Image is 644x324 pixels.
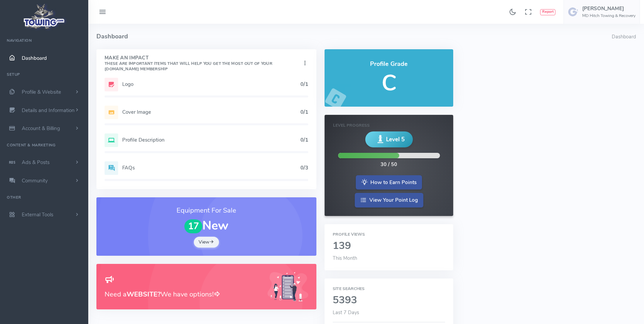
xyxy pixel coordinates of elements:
[105,55,301,72] h4: Make An Impact
[333,240,445,252] h2: 139
[300,137,308,143] h5: 0/1
[22,159,50,166] span: Ads & Posts
[386,135,405,144] span: Level 5
[122,109,300,115] h5: Cover Image
[268,272,308,302] img: Generic placeholder image
[96,24,612,49] h4: Dashboard
[333,255,357,262] span: This Month
[122,137,300,143] h5: Profile Description
[381,161,397,168] div: 30 / 50
[22,125,60,132] span: Account & Billing
[356,175,422,190] a: How to Earn Points
[21,2,67,31] img: logo
[194,237,219,248] a: View
[333,61,445,68] h4: Profile Grade
[184,219,203,233] span: 17
[22,177,48,184] span: Community
[333,232,445,237] h6: Profile Views
[612,33,636,41] li: Dashboard
[582,6,636,11] h5: [PERSON_NAME]
[127,290,161,299] b: WEBSITE?
[300,82,308,87] h5: 0/1
[300,109,308,115] h5: 0/1
[22,89,61,95] span: Profile & Website
[355,193,423,208] a: View Your Point Log
[122,165,300,170] h5: FAQs
[22,107,75,114] span: Details and Information
[22,55,47,61] span: Dashboard
[333,309,359,316] span: Last 7 Days
[540,9,555,15] button: Report
[105,289,259,300] h3: Need a We have options!
[568,6,579,17] img: user-image
[582,14,636,18] h6: MD Hitch Towing & Recovery
[333,123,445,128] h6: Level Progress
[22,211,53,218] span: External Tools
[105,205,308,216] h3: Equipment For Sale
[333,295,445,306] h2: 5393
[333,71,445,95] h5: C
[105,61,272,72] small: These are important items that will help you get the most out of your [DOMAIN_NAME] Membership
[122,82,300,87] h5: Logo
[333,287,445,291] h6: Site Searches
[105,219,308,233] h1: New
[300,165,308,170] h5: 0/3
